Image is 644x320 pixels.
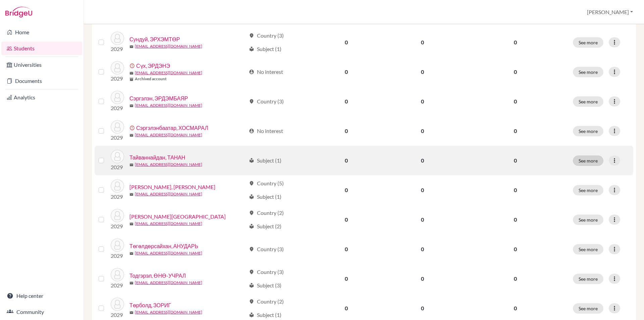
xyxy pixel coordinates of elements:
p: 2029 [111,104,124,112]
a: Home [1,26,82,39]
p: 0 [466,38,565,46]
span: location_on [249,299,254,304]
span: error_outline [129,63,136,68]
span: error_outline [129,125,136,131]
p: 2029 [111,311,124,319]
span: local_library [249,312,254,318]
a: Төрболд, ЗОРИГ [129,301,171,309]
a: Community [1,305,82,319]
td: 0 [309,264,383,293]
p: 2029 [111,163,124,171]
button: See more [573,244,603,255]
a: [EMAIL_ADDRESS][DOMAIN_NAME] [135,102,202,108]
td: 0 [309,205,383,234]
td: 0 [309,87,383,116]
img: Тодгэрэл, ӨНӨ-УЧРАЛ [111,268,124,281]
td: 0 [383,146,462,175]
a: Сэргэлэн, ЭРДЭМБАЯР [129,94,188,102]
div: Country (3) [249,245,284,253]
span: local_library [249,283,254,288]
td: 0 [383,234,462,264]
a: [EMAIL_ADDRESS][DOMAIN_NAME] [135,250,202,256]
a: [PERSON_NAME][GEOGRAPHIC_DATA] [129,213,226,221]
div: No interest [249,68,283,76]
div: Country (3) [249,97,284,105]
button: [PERSON_NAME] [584,6,636,18]
button: See more [573,96,603,107]
a: [PERSON_NAME], [PERSON_NAME] [129,183,215,191]
a: Help center [1,289,82,303]
a: Төгөлдөрсайхан, АНУДАРЬ [129,242,198,250]
button: See more [573,67,603,77]
img: Сэргэлэн, ЭРДЭМБАЯР [111,91,124,104]
td: 0 [309,146,383,175]
span: local_library [249,158,254,163]
td: 0 [309,116,383,146]
img: Сүх, ЭРДЭНЭ [111,61,124,75]
td: 0 [383,116,462,146]
div: Subject (1) [249,156,281,165]
div: Subject (1) [249,311,281,319]
div: Country (2) [249,298,284,306]
button: See more [573,274,603,284]
span: mail [129,252,133,256]
span: location_on [249,33,254,38]
span: location_on [249,181,254,186]
img: Сундуй, ЭРХЭМТӨР [111,32,124,45]
a: Universities [1,58,82,72]
span: mail [129,45,133,49]
td: 0 [309,175,383,205]
p: 2029 [111,252,124,260]
span: local_library [249,224,254,229]
img: Сэргэлэнбаатар, ХОСМАРАЛ [111,120,124,134]
button: See more [573,155,603,166]
span: account_circle [249,128,254,134]
div: No interest [249,127,283,135]
p: 2029 [111,75,124,83]
b: Archived account [135,76,167,82]
td: 0 [309,234,383,264]
img: Тайваннайдан, ТАНАН [111,150,124,163]
img: Тамир, МИШЭЭЛ [111,179,124,193]
span: account_circle [249,69,254,75]
p: 2029 [111,281,124,289]
p: 2029 [111,134,124,142]
span: mail [129,192,133,196]
td: 0 [383,205,462,234]
p: 0 [466,216,565,224]
a: Тайваннайдан, ТАНАН [129,153,185,162]
p: 0 [466,127,565,135]
p: 0 [466,275,565,283]
a: Analytics [1,91,82,104]
a: [EMAIL_ADDRESS][DOMAIN_NAME] [135,221,202,227]
a: [EMAIL_ADDRESS][DOMAIN_NAME] [135,280,202,286]
a: Documents [1,74,82,88]
img: Bridge-U [5,7,32,17]
div: Subject (1) [249,193,281,201]
button: See more [573,126,603,136]
div: Country (5) [249,179,284,187]
p: 0 [466,245,565,253]
span: mail [129,311,133,315]
p: 0 [466,97,565,105]
a: Тодгэрэл, ӨНӨ-УЧРАЛ [129,272,186,280]
p: 0 [466,186,565,194]
td: 0 [309,28,383,57]
td: 0 [383,57,462,87]
a: [EMAIL_ADDRESS][DOMAIN_NAME] [135,70,202,76]
td: 0 [383,28,462,57]
a: [EMAIL_ADDRESS][DOMAIN_NAME] [135,309,202,315]
p: 0 [466,304,565,312]
span: location_on [249,269,254,275]
span: inventory_2 [129,77,133,81]
span: mail [129,133,133,137]
img: Төгөлдөрсайхан, АНУДАРЬ [111,238,124,252]
img: Тамир, САРА [111,209,124,222]
a: [EMAIL_ADDRESS][DOMAIN_NAME] [135,191,202,197]
p: 0 [466,156,565,165]
button: See more [573,215,603,225]
td: 0 [383,175,462,205]
span: location_on [249,99,254,104]
button: See more [573,37,603,48]
div: Country (3) [249,32,284,40]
